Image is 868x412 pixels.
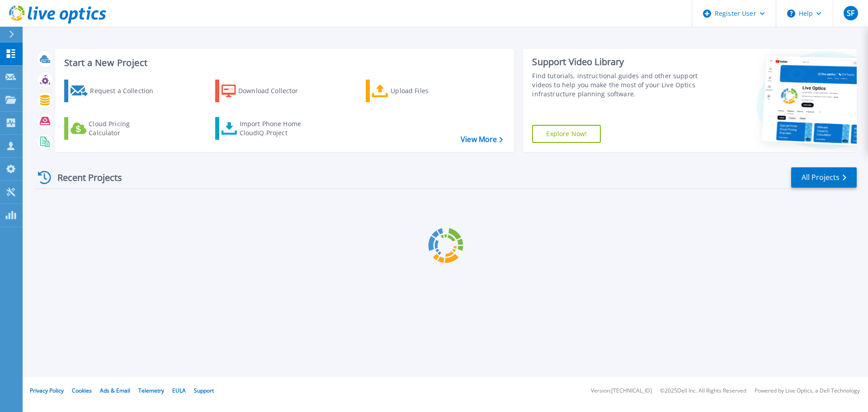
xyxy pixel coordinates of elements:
a: Cloud Pricing Calculator [64,117,165,140]
a: View More [461,135,503,144]
a: Privacy Policy [30,387,64,394]
a: Request a Collection [64,80,165,102]
div: Support Video Library [532,56,702,68]
div: Recent Projects [35,166,134,189]
li: Powered by Live Optics, a Dell Technology [755,388,860,394]
li: Version: [TECHNICAL_ID] [591,388,652,394]
a: All Projects [791,167,857,188]
div: Cloud Pricing Calculator [89,119,161,137]
a: Support [194,387,214,394]
h3: Start a New Project [64,58,503,68]
div: Request a Collection [90,82,162,100]
li: © 2025 Dell Inc. All Rights Reserved [660,388,746,394]
a: Download Collector [215,80,316,102]
div: Import Phone Home CloudIQ Project [240,119,310,137]
a: Cookies [72,387,92,394]
div: Download Collector [238,82,311,100]
a: Telemetry [138,387,164,394]
a: Upload Files [366,80,467,102]
div: Find tutorials, instructional guides and other support videos to help you make the most of your L... [532,71,702,99]
span: SF [847,9,854,17]
a: Ads & Email [100,387,130,394]
a: Explore Now! [532,125,601,143]
div: Upload Files [391,82,463,100]
a: EULA [172,387,186,394]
